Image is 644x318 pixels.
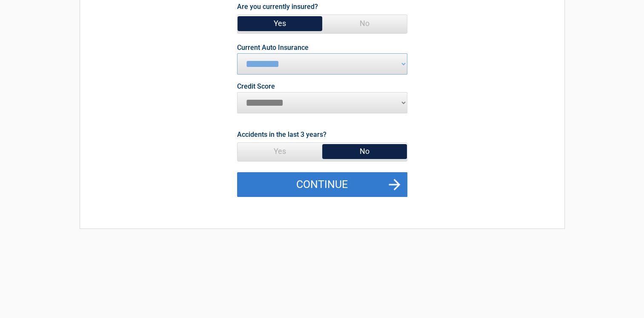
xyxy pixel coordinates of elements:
label: Accidents in the last 3 years? [237,129,326,140]
span: Yes [238,15,322,32]
button: Continue [237,172,407,197]
label: Current Auto Insurance [237,44,309,51]
label: Are you currently insured? [237,1,318,12]
span: No [322,15,407,32]
label: Credit Score [237,83,275,90]
span: No [322,143,407,160]
span: Yes [238,143,322,160]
